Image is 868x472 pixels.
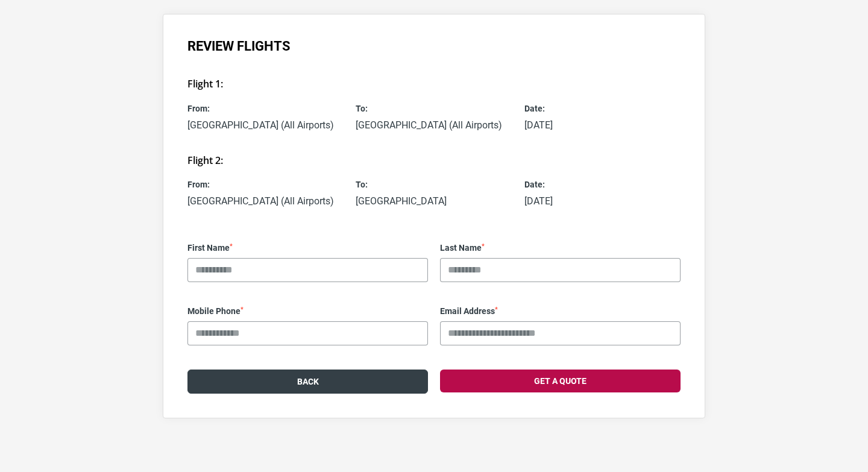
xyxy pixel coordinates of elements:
span: Date: [524,102,681,115]
p: [DATE] [524,195,681,207]
span: From: [187,178,344,190]
label: Email Address [440,306,681,316]
h3: Flight 2: [187,155,681,166]
label: Last Name [440,243,681,253]
h3: Flight 1: [187,78,681,90]
button: Get a Quote [440,370,681,392]
p: [GEOGRAPHIC_DATA] [356,195,512,207]
label: Mobile Phone [187,306,428,316]
span: Date: [524,178,681,190]
button: Back [187,370,428,394]
p: [GEOGRAPHIC_DATA] (All Airports) [187,195,344,207]
span: To: [356,102,512,115]
p: [DATE] [524,119,681,131]
h1: Review Flights [187,39,681,54]
p: [GEOGRAPHIC_DATA] (All Airports) [356,119,512,131]
p: [GEOGRAPHIC_DATA] (All Airports) [187,119,344,131]
span: To: [356,178,512,190]
span: From: [187,102,344,115]
label: First Name [187,243,428,253]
